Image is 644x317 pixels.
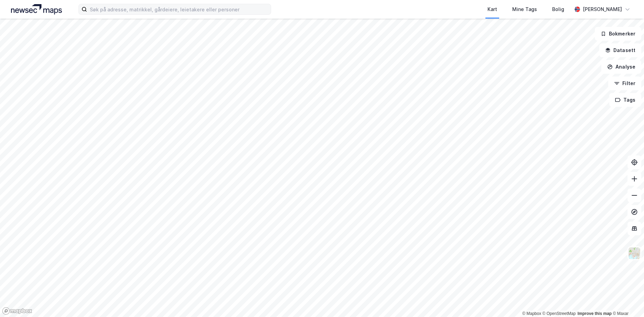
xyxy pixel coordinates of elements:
div: Bolig [552,5,564,13]
input: Søk på adresse, matrikkel, gårdeiere, leietakere eller personer [87,4,271,14]
iframe: Chat Widget [610,284,644,317]
div: [PERSON_NAME] [583,5,622,13]
div: Kontrollprogram for chat [610,284,644,317]
div: Mine Tags [512,5,537,13]
img: logo.a4113a55bc3d86da70a041830d287a7e.svg [11,4,62,14]
div: Kart [487,5,497,13]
